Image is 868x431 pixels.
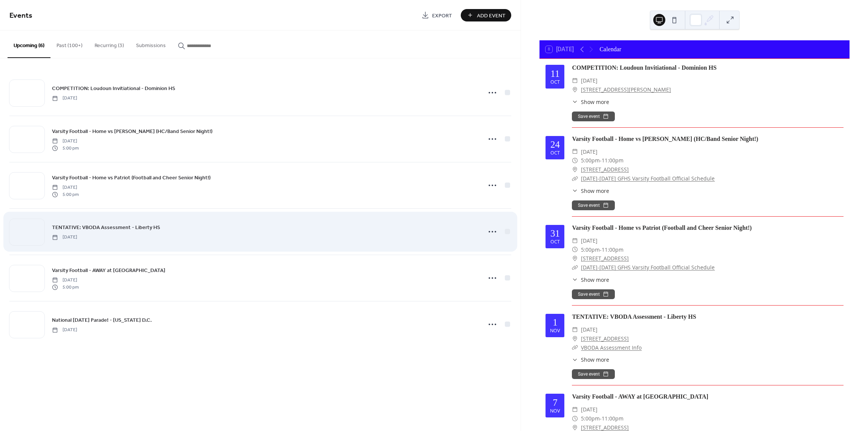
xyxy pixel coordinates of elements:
[572,165,578,174] div: ​
[572,187,609,195] button: ​Show more
[52,266,165,275] a: Varsity Football - AWAY at [GEOGRAPHIC_DATA]
[52,234,77,241] span: [DATE]
[52,128,212,136] span: Varsity Football - Home vs [PERSON_NAME] (HC/Band Senior Night!)
[572,136,758,142] a: Varsity Football - Home vs [PERSON_NAME] (HC/Band Senior Night!)
[581,236,598,245] span: [DATE]
[52,145,79,151] span: 5:00 pm
[581,325,598,334] span: [DATE]
[52,224,160,232] span: TENTATIVE: VBODA Assessment - Liberty HS
[581,356,609,364] span: Show more
[553,398,558,407] div: 7
[581,76,598,85] span: [DATE]
[600,245,602,254] span: -
[572,174,578,183] div: ​
[581,276,609,284] span: Show more
[550,229,560,238] div: 31
[602,245,623,254] span: 11:00pm
[581,98,609,106] span: Show more
[599,45,621,54] div: Calendar
[572,405,578,414] div: ​
[52,284,79,290] span: 5:00 pm
[550,140,560,149] div: 24
[550,329,560,333] div: Nov
[52,316,152,324] a: National [DATE] Parade! - [US_STATE] D.C.
[581,414,600,423] span: 5:00pm
[572,325,578,334] div: ​
[572,276,609,284] button: ​Show more
[572,225,752,231] a: Varsity Football - Home vs Patriot (Football and Cheer Senior Night!)
[572,200,615,210] button: Save event
[572,356,609,364] button: ​Show more
[52,316,152,324] span: National [DATE] Parade! - [US_STATE] D.C.
[581,156,600,165] span: 5:00pm
[581,254,629,263] a: [STREET_ADDRESS]
[581,85,671,94] a: [STREET_ADDRESS][PERSON_NAME]
[52,191,79,198] span: 5:00 pm
[52,127,212,136] a: Varsity Football - Home vs [PERSON_NAME] (HC/Band Senior Night!)
[550,240,560,245] div: Oct
[581,165,629,174] a: [STREET_ADDRESS]
[572,63,844,72] div: COMPETITION: Loudoun Invitiational - Dominion HS
[52,174,211,182] span: Varsity Football - Home vs Patriot (Football and Cheer Senior Night!)
[52,138,79,145] span: [DATE]
[572,156,578,165] div: ​
[581,187,609,195] span: Show more
[600,414,602,423] span: -
[550,80,560,85] div: Oct
[432,12,452,20] span: Export
[89,31,130,57] button: Recurring (3)
[416,9,458,21] a: Export
[461,9,511,21] button: Add Event
[581,334,629,343] a: [STREET_ADDRESS]
[581,175,715,182] a: [DATE]-[DATE] GFHS Varsity Football Official Schedule
[52,173,211,182] a: Varsity Football - Home vs Patriot (Football and Cheer Senior Night!)
[9,8,32,23] span: Events
[602,414,623,423] span: 11:00pm
[52,84,175,93] a: COMPETITION: Loudoun Invitiational - Dominion HS
[572,414,578,423] div: ​
[52,95,77,102] span: [DATE]
[572,276,578,284] div: ​
[572,343,578,352] div: ​
[581,405,598,414] span: [DATE]
[572,369,615,379] button: Save event
[52,184,79,191] span: [DATE]
[52,267,165,275] span: Varsity Football - AWAY at [GEOGRAPHIC_DATA]
[572,334,578,343] div: ​
[130,31,172,57] button: Submissions
[581,147,598,156] span: [DATE]
[572,254,578,263] div: ​
[52,223,160,232] a: TENTATIVE: VBODA Assessment - Liberty HS
[600,156,602,165] span: -
[550,69,559,78] div: 11
[572,98,609,106] button: ​Show more
[572,289,615,299] button: Save event
[52,277,79,284] span: [DATE]
[572,245,578,254] div: ​
[572,236,578,245] div: ​
[581,245,600,254] span: 5:00pm
[8,31,50,58] button: Upcoming (6)
[572,76,578,85] div: ​
[52,327,77,333] span: [DATE]
[572,263,578,272] div: ​
[602,156,623,165] span: 11:00pm
[572,187,578,195] div: ​
[581,264,715,271] a: [DATE]-[DATE] GFHS Varsity Football Official Schedule
[572,85,578,94] div: ​
[581,344,642,351] a: VBODA Assessment Info
[572,356,578,364] div: ​
[52,85,175,93] span: COMPETITION: Loudoun Invitiational - Dominion HS
[572,393,708,400] a: Varsity Football - AWAY at [GEOGRAPHIC_DATA]
[572,147,578,156] div: ​
[572,313,696,320] a: TENTATIVE: VBODA Assessment - Liberty HS
[553,318,558,327] div: 1
[477,12,506,20] span: Add Event
[550,409,560,414] div: Nov
[50,31,89,57] button: Past (100+)
[572,98,578,106] div: ​
[550,151,560,156] div: Oct
[572,112,615,121] button: Save event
